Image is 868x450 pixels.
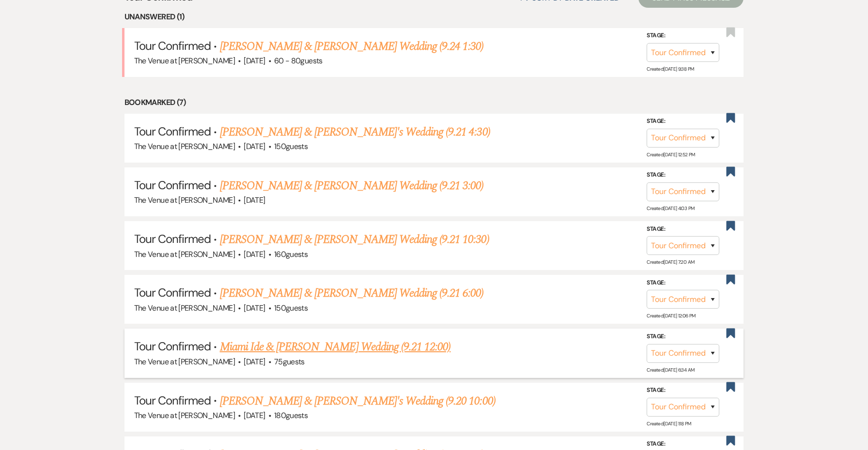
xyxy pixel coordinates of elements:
[134,357,235,367] span: The Venue at [PERSON_NAME]
[244,410,265,420] span: [DATE]
[274,410,308,420] span: 180 guests
[647,385,719,396] label: Stage:
[134,178,211,193] span: Tour Confirmed
[244,303,265,313] span: [DATE]
[647,224,719,234] label: Stage:
[647,420,691,427] span: Created: [DATE] 1:18 PM
[134,231,211,246] span: Tour Confirmed
[647,151,695,158] span: Created: [DATE] 12:52 PM
[244,195,265,205] span: [DATE]
[274,56,323,66] span: 60 - 80 guests
[220,177,484,195] a: [PERSON_NAME] & [PERSON_NAME] Wedding (9.21 3:00)
[220,123,490,141] a: [PERSON_NAME] & [PERSON_NAME]'s Wedding (9.21 4:30)
[244,249,265,259] span: [DATE]
[274,249,308,259] span: 160 guests
[647,278,719,288] label: Stage:
[647,313,695,319] span: Created: [DATE] 12:06 PM
[220,338,451,356] a: Miami Ide & [PERSON_NAME] Wedding (9.21 12:00)
[134,141,235,151] span: The Venue at [PERSON_NAME]
[134,285,211,300] span: Tour Confirmed
[124,96,744,109] li: Bookmarked (7)
[134,56,235,66] span: The Venue at [PERSON_NAME]
[124,11,744,23] li: Unanswered (1)
[244,357,265,367] span: [DATE]
[647,439,719,450] label: Stage:
[274,303,308,313] span: 150 guests
[220,285,484,302] a: [PERSON_NAME] & [PERSON_NAME] Wedding (9.21 6:00)
[134,393,211,408] span: Tour Confirmed
[244,56,265,66] span: [DATE]
[647,205,694,211] span: Created: [DATE] 4:03 PM
[220,231,489,248] a: [PERSON_NAME] & [PERSON_NAME] Wedding (9.21 10:30)
[134,195,235,205] span: The Venue at [PERSON_NAME]
[274,357,305,367] span: 75 guests
[220,38,484,55] a: [PERSON_NAME] & [PERSON_NAME] Wedding (9.24 1:30)
[134,124,211,139] span: Tour Confirmed
[134,410,235,420] span: The Venue at [PERSON_NAME]
[647,116,719,127] label: Stage:
[134,249,235,259] span: The Venue at [PERSON_NAME]
[134,38,211,53] span: Tour Confirmed
[647,66,694,72] span: Created: [DATE] 9:38 PM
[647,331,719,342] label: Stage:
[647,259,694,265] span: Created: [DATE] 7:20 AM
[134,339,211,354] span: Tour Confirmed
[647,170,719,180] label: Stage:
[647,366,694,373] span: Created: [DATE] 6:34 AM
[274,141,308,151] span: 150 guests
[647,30,719,41] label: Stage:
[134,303,235,313] span: The Venue at [PERSON_NAME]
[244,141,265,151] span: [DATE]
[220,392,496,410] a: [PERSON_NAME] & [PERSON_NAME]'s Wedding (9.20 10:00)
